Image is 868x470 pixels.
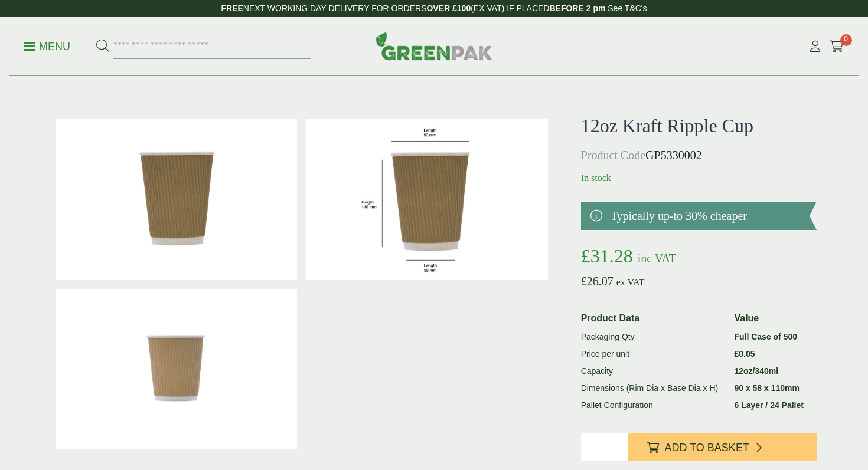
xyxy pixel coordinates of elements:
[376,32,492,60] img: GreenPak Supplies
[665,442,749,455] span: Add to Basket
[734,349,755,359] bdi: 0.05
[840,34,852,46] span: 0
[576,309,730,328] th: Product Data
[24,40,70,51] a: Menu
[549,4,605,13] strong: BEFORE 2 pm
[638,252,676,265] span: inc VAT
[576,380,730,397] td: Dimensions (Rim Dia x Base Dia x H)
[24,40,70,54] p: Menu
[734,366,778,376] strong: 12oz/340ml
[734,332,797,341] strong: Full Case of 500
[576,397,730,414] td: Pallet Configuration
[56,119,297,280] img: 12oz Kraft Ripple Cup 0
[830,38,844,55] a: 0
[581,114,817,137] h1: 12oz Kraft Ripple Cup
[581,245,633,267] bdi: 31.28
[734,349,739,359] span: £
[581,275,614,288] bdi: 26.07
[426,4,471,13] strong: OVER £100
[608,4,647,13] a: See T&C's
[576,363,730,380] td: Capacity
[306,119,547,280] img: RippleCup_12oz
[581,245,590,267] span: £
[576,346,730,363] td: Price per unit
[581,149,645,162] span: Product Code
[581,146,817,164] p: GP5330002
[581,275,587,288] span: £
[628,433,817,461] button: Add to Basket
[830,41,844,52] i: Cart
[808,41,823,52] i: My Account
[576,328,730,346] td: Packaging Qty
[734,383,800,393] strong: 90 x 58 x 110mm
[729,309,812,328] th: Value
[581,171,817,185] p: In stock
[734,400,804,410] strong: 6 Layer / 24 Pallet
[221,4,243,13] strong: FREE
[56,289,297,449] img: 12oz Kraft Ripple Cup Full Case Of 0
[616,277,645,287] span: ex VAT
